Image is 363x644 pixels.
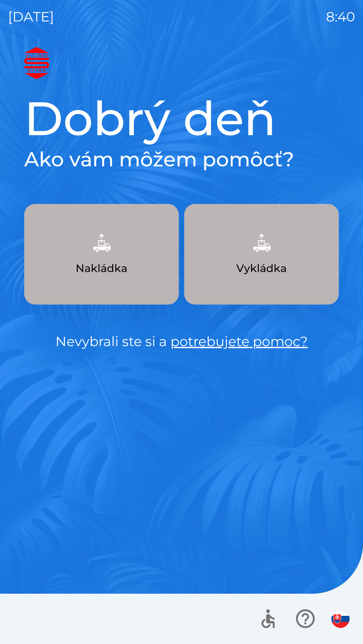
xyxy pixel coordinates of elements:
img: 6e47bb1a-0e3d-42fb-b293-4c1d94981b35.png [247,228,276,258]
a: potrebujete pomoc? [170,333,308,350]
img: 9957f61b-5a77-4cda-b04a-829d24c9f37e.png [87,228,116,258]
button: Nakládka [24,204,179,305]
p: Nevybrali ste si a [24,331,339,352]
h2: Ako vám môžem pomôcť? [24,147,339,172]
button: Vykládka [184,204,339,305]
p: [DATE] [8,7,54,27]
p: Vykládka [236,260,287,276]
p: Nakládka [76,260,127,276]
img: Logo [24,47,339,79]
p: 8:40 [326,7,355,27]
h1: Dobrý deň [24,90,339,147]
img: sk flag [331,610,350,628]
